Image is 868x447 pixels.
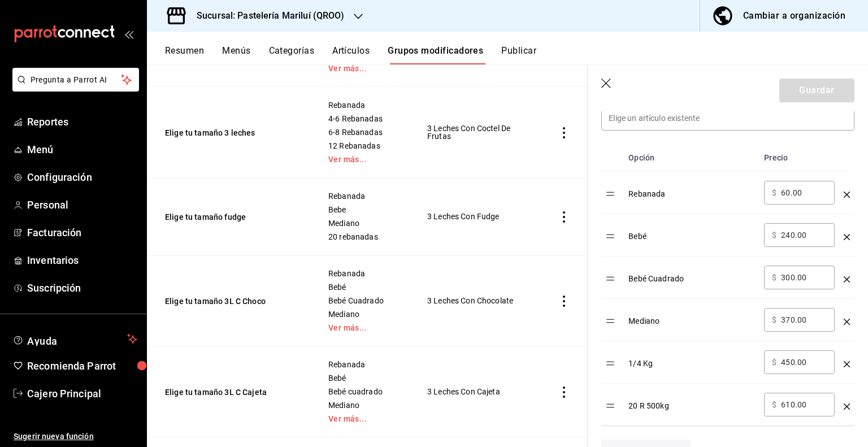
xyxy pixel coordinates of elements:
[772,231,776,239] span: $
[772,316,776,324] span: $
[759,144,839,172] th: Precio
[12,68,139,92] button: Pregunta a Parrot AI
[328,206,399,214] span: Bebe
[328,297,399,305] span: Bebé Cuadrado
[328,115,399,123] span: 4-6 Rebanadas
[628,181,755,199] div: Rebanada
[501,45,536,64] button: Publicar
[772,274,776,281] span: $
[27,280,137,296] span: Suscripción
[628,223,755,242] div: Bebé
[328,270,399,277] span: Rebanada
[328,219,399,227] span: Mediano
[328,415,399,423] a: Ver más...
[427,212,526,220] span: 3 Leches Con Fudge
[628,308,755,327] div: Mediano
[427,388,526,396] span: 3 Leches Con Cajeta
[222,45,250,64] button: Menús
[628,350,755,369] div: 1/4 Kg
[165,45,868,64] div: navigation tabs
[328,283,399,291] span: Bebé
[328,128,399,136] span: 6-8 Rebanadas
[328,310,399,318] span: Mediano
[772,401,776,409] span: $
[558,387,570,398] button: actions
[328,388,399,396] span: Bebé cuadrado
[328,233,399,241] span: 20 rebanadas
[332,45,370,64] button: Artículos
[772,358,776,366] span: $
[27,142,137,157] span: Menú
[628,266,755,284] div: Bebé Cuadrado
[31,74,121,86] span: Pregunta a Parrot AI
[124,29,133,38] button: open_drawer_menu
[27,114,137,129] span: Reportes
[27,386,137,401] span: Cajero Principal
[388,45,483,64] button: Grupos modificadores
[558,296,570,307] button: actions
[624,144,759,172] th: Opción
[772,189,776,197] span: $
[27,253,137,268] span: Inventarios
[601,144,854,426] table: optionsTable
[328,142,399,150] span: 12 Rebanadas
[602,106,854,130] input: Elige un artículo existente
[328,324,399,332] a: Ver más...
[427,124,526,140] span: 3 Leches Con Coctel De Frutas
[328,155,399,163] a: Ver más...
[165,387,301,398] button: Elige tu tamaño 3L C Cajeta
[27,332,123,346] span: Ayuda
[165,211,301,223] button: Elige tu tamaño fudge
[165,45,204,64] button: Resumen
[269,45,315,64] button: Categorías
[27,170,137,185] span: Configuración
[8,82,139,94] a: Pregunta a Parrot AI
[27,225,137,240] span: Facturación
[328,374,399,382] span: Bebé
[328,361,399,368] span: Rebanada
[27,197,137,212] span: Personal
[558,211,570,223] button: actions
[27,358,137,374] span: Recomienda Parrot
[165,296,301,307] button: Elige tu tamaño 3L C Choco
[427,297,526,305] span: 3 Leches Con Chocolate
[328,64,399,72] a: Ver más...
[558,127,570,138] button: actions
[14,431,137,442] span: Sugerir nueva función
[743,8,845,24] div: Cambiar a organización
[628,393,755,411] div: 20 R 500kg
[328,101,399,109] span: Rebanada
[165,127,301,138] button: Elige tu tamaño 3 leches
[328,192,399,200] span: Rebanada
[188,9,345,23] h3: Sucursal: Pastelería Mariluí (QROO)
[328,401,399,409] span: Mediano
